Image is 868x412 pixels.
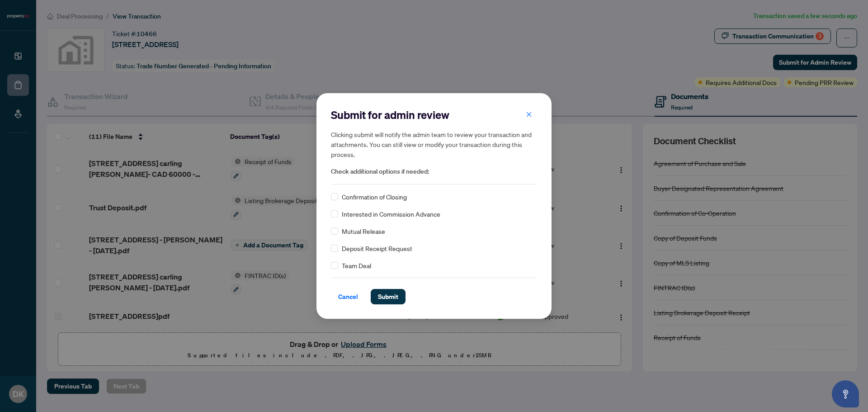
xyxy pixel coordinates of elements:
button: Cancel [331,289,365,304]
span: Mutual Release [342,226,385,236]
span: Team Deal [342,260,371,270]
button: Open asap [832,380,859,407]
span: Interested in Commission Advance [342,209,440,219]
span: close [526,111,532,118]
span: Cancel [338,289,358,304]
h2: Submit for admin review [331,108,537,122]
span: Confirmation of Closing [342,192,407,202]
button: Submit [371,289,406,304]
span: Deposit Receipt Request [342,243,412,253]
h5: Clicking submit will notify the admin team to review your transaction and attachments. You can st... [331,129,537,159]
span: Submit [378,289,398,304]
span: Check additional options if needed: [331,166,537,177]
